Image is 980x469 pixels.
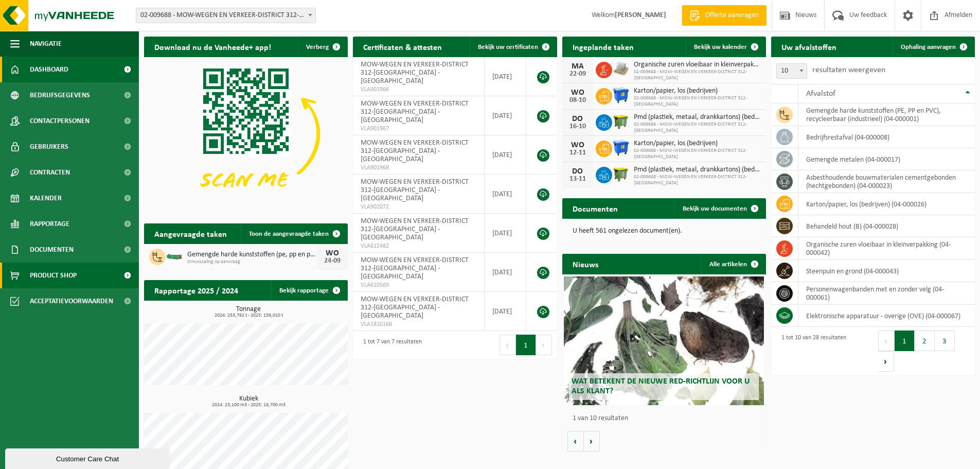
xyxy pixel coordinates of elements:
span: VLA901968 [361,164,476,172]
button: 1 [516,335,536,355]
span: Contracten [30,160,70,185]
a: Ophaling aanvragen [893,37,974,57]
div: 22-09 [567,71,588,78]
span: 10 [776,63,807,79]
button: Next [536,335,552,355]
span: 02-009688 - MOW-WEGEN EN VERKEER-DISTRICT 312-[GEOGRAPHIC_DATA] [634,148,761,160]
span: MOW-WEGEN EN VERKEER-DISTRICT 312-[GEOGRAPHIC_DATA] - [GEOGRAPHIC_DATA] [361,61,469,85]
button: Vorige [567,431,584,451]
span: Rapportage [30,211,69,237]
div: 16-10 [567,123,588,130]
span: Bekijk uw kalender [694,44,747,50]
span: Karton/papier, los (bedrijven) [634,87,761,95]
span: MOW-WEGEN EN VERKEER-DISTRICT 312-[GEOGRAPHIC_DATA] - [GEOGRAPHIC_DATA] [361,296,469,320]
span: Offerte aanvragen [703,10,761,21]
td: [DATE] [485,57,527,96]
div: 1 tot 7 van 7 resultaten [358,334,422,356]
span: 10 [777,64,807,78]
h3: Kubiek [149,395,348,408]
span: 2024: 253,792 t - 2025: 159,010 t [149,313,348,318]
p: U heeft 561 ongelezen document(en). [573,228,756,235]
span: VLA901967 [361,125,476,133]
td: organische zuren vloeibaar in kleinverpakking (04-000042) [798,237,975,260]
div: 08-10 [567,97,588,104]
a: Wat betekent de nieuwe RED-richtlijn voor u als klant? [564,276,763,405]
td: [DATE] [485,292,527,331]
span: 02-009688 - MOW-WEGEN EN VERKEER-DISTRICT 312-[GEOGRAPHIC_DATA] [634,121,761,134]
h2: Certificaten & attesten [353,37,452,57]
h2: Uw afvalstoffen [771,37,847,57]
span: VLA612482 [361,242,476,250]
span: Verberg [306,44,329,50]
span: 02-009688 - MOW-WEGEN EN VERKEER-DISTRICT 312-[GEOGRAPHIC_DATA] [634,95,761,108]
span: Contactpersonen [30,108,90,134]
img: WB-1100-HPE-BE-01 [612,139,630,157]
span: 02-009688 - MOW-WEGEN EN VERKEER-DISTRICT 312-KORTRIJK - KORTRIJK [136,8,316,23]
span: 2024: 23,100 m3 - 2025: 18,700 m3 [149,403,348,408]
span: Kalender [30,185,62,211]
div: 12-11 [567,149,588,157]
span: Omwisseling op aanvraag [187,259,317,265]
div: 24-09 [322,257,343,265]
span: Dashboard [30,57,68,82]
button: Previous [500,335,516,355]
td: gemengde harde kunststoffen (PE, PP en PVC), recycleerbaar (industrieel) (04-000001) [798,103,975,126]
a: Alle artikelen [701,254,765,274]
button: Next [878,351,894,372]
div: DO [567,167,588,176]
td: [DATE] [485,253,527,292]
h3: Tonnage [149,306,348,318]
img: WB-1100-HPE-BE-01 [612,86,630,104]
span: Pmd (plastiek, metaal, drankkartons) (bedrijven) [634,113,761,121]
span: Navigatie [30,31,62,57]
span: VLA1810168 [361,320,476,328]
td: behandeld hout (B) (04-000028) [798,215,975,237]
td: bedrijfsrestafval (04-000008) [798,126,975,148]
label: resultaten weergeven [812,66,885,74]
div: 13-11 [567,176,588,183]
span: Bekijk uw certificaten [478,44,538,50]
h2: Ingeplande taken [562,37,644,57]
a: Bekijk rapportage [271,280,347,301]
td: [DATE] [485,175,527,214]
button: 1 [895,331,915,351]
iframe: chat widget [5,446,172,469]
span: Pmd (plastiek, metaal, drankkartons) (bedrijven) [634,166,761,174]
img: LP-PA-00000-WDN-11 [612,60,630,78]
a: Bekijk uw kalender [686,37,765,57]
span: Karton/papier, los (bedrijven) [634,140,761,148]
a: Offerte aanvragen [682,5,767,26]
div: WO [567,89,588,97]
img: HK-XC-10-GN-00 [166,251,183,260]
span: Afvalstof [806,90,835,98]
span: MOW-WEGEN EN VERKEER-DISTRICT 312-[GEOGRAPHIC_DATA] - [GEOGRAPHIC_DATA] [361,178,469,202]
div: MA [567,62,588,71]
span: Organische zuren vloeibaar in kleinverpakking [634,61,761,69]
span: Ophaling aanvragen [901,44,956,50]
button: 3 [935,331,955,351]
h2: Rapportage 2025 / 2024 [144,280,248,300]
div: 1 tot 10 van 28 resultaten [776,329,846,373]
span: MOW-WEGEN EN VERKEER-DISTRICT 312-[GEOGRAPHIC_DATA] - [GEOGRAPHIC_DATA] [361,256,469,281]
td: [DATE] [485,214,527,253]
td: [DATE] [485,135,527,175]
td: gemengde metalen (04-000017) [798,148,975,170]
span: Gemengde harde kunststoffen (pe, pp en pvc), recycleerbaar (industrieel) [187,251,317,259]
span: Toon de aangevraagde taken [249,231,329,237]
span: Bekijk uw documenten [683,205,747,212]
td: [DATE] [485,96,527,135]
button: 2 [915,331,935,351]
h2: Download nu de Vanheede+ app! [144,37,281,57]
img: WB-1100-HPE-GN-50 [612,165,630,183]
td: asbesthoudende bouwmaterialen cementgebonden (hechtgebonden) (04-000023) [798,170,975,193]
a: Toon de aangevraagde taken [241,223,347,244]
img: WB-1100-HPE-GN-50 [612,113,630,130]
td: karton/papier, los (bedrijven) (04-000026) [798,193,975,215]
button: Verberg [298,37,347,57]
h2: Documenten [562,198,628,218]
span: Bedrijfsgegevens [30,82,90,108]
span: VLA902072 [361,203,476,211]
td: steenpuin en grond (04-000043) [798,260,975,282]
h2: Nieuws [562,254,609,274]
